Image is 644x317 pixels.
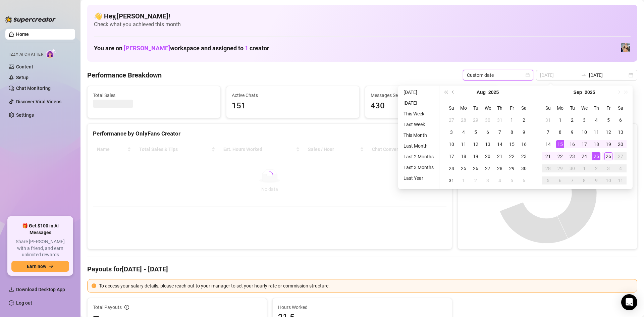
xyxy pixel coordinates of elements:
[472,152,480,160] div: 19
[371,92,493,99] span: Messages Sent
[11,223,69,236] span: 🎁 Get $100 in AI Messages
[470,162,482,174] td: 2025-08-26
[472,116,480,124] div: 29
[506,174,518,187] td: 2025-09-05
[16,112,34,118] a: Settings
[556,176,564,184] div: 6
[568,128,576,136] div: 9
[544,164,552,172] div: 28
[566,174,578,187] td: 2025-10-07
[494,126,506,138] td: 2025-08-07
[460,164,468,172] div: 25
[578,162,590,174] td: 2025-10-01
[488,86,499,99] button: Choose a year
[614,162,627,174] td: 2025-10-04
[401,110,436,118] li: This Week
[496,176,504,184] div: 4
[484,164,492,172] div: 27
[458,114,470,126] td: 2025-07-28
[16,99,61,104] a: Discover Viral Videos
[470,126,482,138] td: 2025-08-05
[494,102,506,114] th: Th
[542,162,554,174] td: 2025-09-28
[604,176,612,184] div: 10
[99,282,633,289] div: To access your salary details, please reach out to your manager to set your hourly rate or commis...
[371,100,493,112] span: 430
[482,102,494,114] th: We
[604,128,612,136] div: 12
[542,102,554,114] th: Su
[458,162,470,174] td: 2025-08-25
[542,150,554,162] td: 2025-09-21
[16,287,65,292] span: Download Desktop App
[401,163,436,171] li: Last 3 Months
[614,174,627,187] td: 2025-10-11
[94,45,269,52] h1: You are on workspace and assigned to creator
[580,116,588,124] div: 3
[602,174,614,187] td: 2025-10-10
[508,128,516,136] div: 8
[460,176,468,184] div: 1
[49,264,54,269] span: arrow-right
[518,162,530,174] td: 2025-08-30
[447,152,455,160] div: 17
[590,126,602,138] td: 2025-09-11
[93,304,122,311] span: Total Payouts
[520,128,528,136] div: 9
[566,102,578,114] th: Tu
[592,176,600,184] div: 9
[578,150,590,162] td: 2025-09-24
[508,116,516,124] div: 1
[124,305,129,310] span: info-circle
[449,86,457,99] button: Previous month (PageUp)
[508,164,516,172] div: 29
[580,176,588,184] div: 8
[460,152,468,160] div: 18
[9,287,14,292] span: download
[447,140,455,148] div: 10
[506,102,518,114] th: Fr
[508,140,516,148] div: 15
[87,264,637,274] h4: Payouts for [DATE] - [DATE]
[447,164,455,172] div: 24
[604,116,612,124] div: 5
[592,140,600,148] div: 18
[568,152,576,160] div: 23
[27,264,46,269] span: Earn now
[542,126,554,138] td: 2025-09-07
[472,164,480,172] div: 26
[458,174,470,187] td: 2025-09-01
[458,102,470,114] th: Mo
[494,114,506,126] td: 2025-07-31
[554,114,566,126] td: 2025-09-01
[401,142,436,150] li: Last Month
[590,162,602,174] td: 2025-10-02
[580,164,588,172] div: 1
[578,126,590,138] td: 2025-09-10
[568,176,576,184] div: 7
[124,45,170,52] span: [PERSON_NAME]
[592,164,600,172] div: 2
[94,11,631,21] h4: 👋 Hey, [PERSON_NAME] !
[401,131,436,139] li: This Month
[401,120,436,128] li: Last Week
[506,126,518,138] td: 2025-08-08
[616,164,625,172] div: 4
[445,138,458,150] td: 2025-08-10
[520,152,528,160] div: 23
[494,162,506,174] td: 2025-08-28
[589,71,627,79] input: End date
[520,140,528,148] div: 16
[9,51,43,58] span: Izzy AI Chatter
[16,64,33,69] a: Content
[616,116,625,124] div: 6
[614,126,627,138] td: 2025-09-13
[520,116,528,124] div: 2
[592,116,600,124] div: 4
[447,176,455,184] div: 31
[477,86,486,99] button: Choose a month
[578,114,590,126] td: 2025-09-03
[232,92,354,99] span: Active Chats
[566,114,578,126] td: 2025-09-02
[554,162,566,174] td: 2025-09-29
